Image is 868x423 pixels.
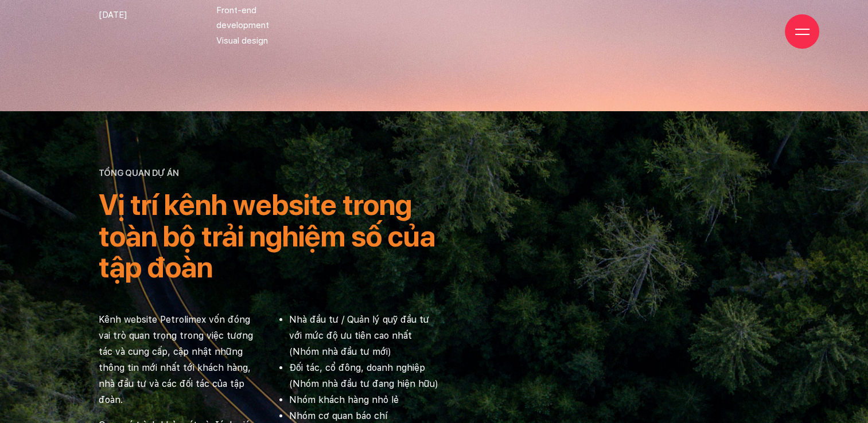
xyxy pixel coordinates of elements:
[289,392,443,408] li: Nhóm khách hàng nhỏ lẻ
[99,189,443,283] h2: Vị trí kênh website trong toàn bộ trải nghiệm số của tập đoàn
[289,360,443,392] li: Đối tác, cổ đông, doanh nghiệp (Nhóm nhà đầu tư đang hiện hữu)
[99,169,443,178] h3: Tổng quan dự án
[99,312,262,408] p: Kênh website Petrolimex vốn đóng vai trò quan trọng trong việc tương tác và cung cấp, cập nhật nh...
[289,312,443,360] li: Nhà đầu tư / Quản lý quỹ đầu tư với mức độ ưu tiên cao nhất (Nhóm nhà đầu tư mới)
